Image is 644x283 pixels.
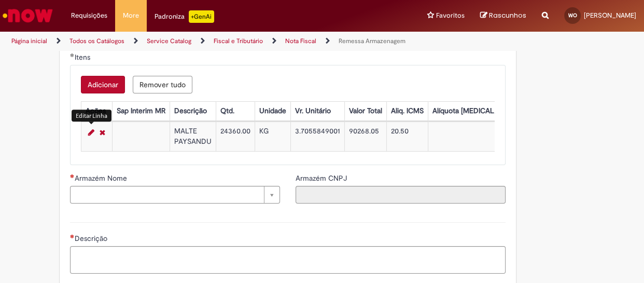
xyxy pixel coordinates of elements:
input: Armazém CNPJ [296,186,506,204]
span: Necessários [70,234,75,238]
td: 24360.00 [216,122,255,151]
span: Obrigatório Preenchido [70,53,75,57]
td: MALTE PAYSANDU [170,122,216,151]
div: Editar Linha [72,110,111,122]
th: Qtd. [216,101,255,120]
a: Limpar campo Armazém Nome [70,186,280,204]
td: 3.7055849001 [290,122,344,151]
a: Página inicial [11,37,47,45]
a: Service Catalog [147,37,191,45]
button: Add a row for Itens [81,76,125,93]
a: Todos os Catálogos [69,37,124,45]
a: Nota Fiscal [285,37,316,45]
span: Necessários - Armazém Nome [75,173,129,183]
ul: Trilhas de página [8,32,422,51]
img: ServiceNow [1,5,54,26]
th: Vr. Unitário [290,101,344,120]
a: Editar Linha 1 [86,126,97,139]
span: Necessários [70,174,75,178]
th: Valor Total [344,101,386,120]
th: Unidade [255,101,290,120]
a: Remessa Armazenagem [339,37,405,45]
th: Ações [81,101,112,120]
button: Remove all rows for Itens [133,76,192,93]
th: Aliq. ICMS [386,101,428,120]
span: Itens [75,52,92,62]
span: WO [568,12,577,19]
th: Descrição [170,101,216,120]
textarea: Descrição [70,246,506,274]
p: +GenAi [189,10,214,23]
span: Rascunhos [489,10,526,20]
span: Favoritos [436,10,465,21]
td: 20.50 [386,122,428,151]
span: More [123,10,139,21]
div: Padroniza [155,10,214,23]
span: [PERSON_NAME] [584,11,636,20]
span: Somente leitura - Armazém CNPJ [296,173,349,183]
td: 90268.05 [344,122,386,151]
span: Requisições [71,10,107,21]
th: Sap Interim MR [112,101,170,120]
span: Descrição [75,234,109,243]
th: Alíquota [MEDICAL_DATA] Estadual [428,101,552,120]
a: Remover linha 1 [97,126,108,139]
a: Fiscal e Tributário [214,37,263,45]
td: KG [255,122,290,151]
a: Rascunhos [480,11,526,21]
